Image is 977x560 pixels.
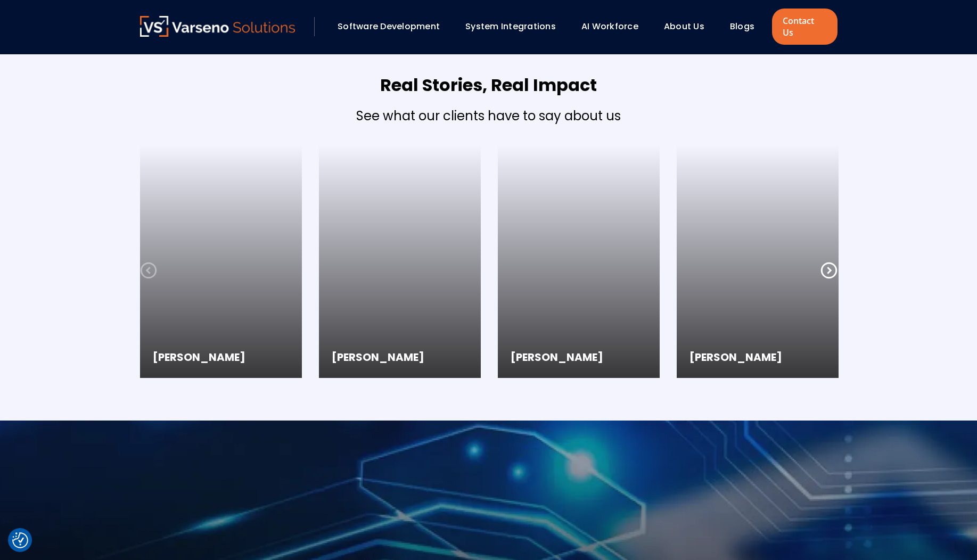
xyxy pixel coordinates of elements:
button: Cookie Settings [12,532,28,548]
h4: Real Stories, Real Impact [140,72,838,98]
img: Varseno Solutions – Product Engineering & IT Services [140,16,295,37]
div: System Integrations [460,18,571,36]
h5: See what our clients have to say about us [140,106,838,126]
iframe: Employee Stories | Varseno Solutions | [677,145,839,378]
iframe: Employee Stories | Varseno Solutions | [140,145,302,378]
a: About Us [664,20,704,32]
img: Revisit consent button [12,532,28,548]
iframe: Employee Stories | Varseno Solutions | [319,145,481,378]
a: Contact Us [772,9,837,45]
a: AI Workforce [581,20,638,32]
div: Software Development [332,18,455,36]
a: Software Development [338,20,440,32]
iframe: Employee Stories | Varseno Solutions | [498,145,660,378]
div: About Us [659,18,719,36]
a: System Integrations [465,20,556,32]
a: Blogs [730,20,754,32]
a: Varseno Solutions – Product Engineering & IT Services [140,16,295,37]
div: AI Workforce [576,18,653,36]
div: Blogs [725,18,769,36]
